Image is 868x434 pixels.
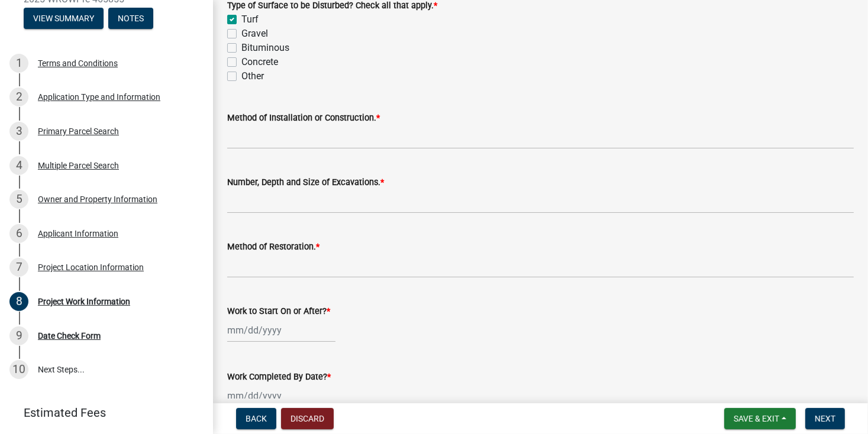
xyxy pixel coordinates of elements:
wm-modal-confirm: Notes [108,14,153,24]
input: mm/dd/yyyy [227,384,335,408]
div: 9 [9,326,28,345]
div: 4 [9,156,28,175]
div: 8 [9,292,28,311]
label: Type of Surface to be Disturbed? Check all that apply. [227,2,437,10]
div: Multiple Parcel Search [38,161,119,170]
label: Turf [241,12,259,27]
label: Gravel [241,27,268,41]
div: Application Type and Information [38,93,160,101]
div: 5 [9,190,28,209]
span: Save & Exit [734,414,779,423]
div: Primary Parcel Search [38,127,119,135]
button: View Summary [24,8,104,29]
input: mm/dd/yyyy [227,318,335,342]
a: Estimated Fees [9,401,194,425]
div: Project Work Information [38,297,130,306]
button: Discard [281,408,334,429]
label: Work to Start On or After? [227,307,330,316]
div: 10 [9,360,28,379]
div: Project Location Information [38,263,144,271]
button: Save & Exit [724,408,796,429]
span: Next [815,414,835,423]
div: 7 [9,258,28,277]
label: Other [241,69,264,83]
label: Number, Depth and Size of Excavations. [227,179,384,187]
div: 6 [9,224,28,243]
button: Back [236,408,276,429]
button: Notes [108,8,153,29]
label: Concrete [241,55,278,69]
div: Terms and Conditions [38,59,118,67]
button: Next [805,408,845,429]
label: Bituminous [241,41,289,55]
label: Work Completed By Date? [227,373,331,381]
div: Date Check Form [38,332,101,340]
label: Method of Installation or Construction. [227,114,380,122]
wm-modal-confirm: Summary [24,14,104,24]
div: 2 [9,88,28,106]
div: Applicant Information [38,229,118,238]
div: 1 [9,54,28,73]
label: Method of Restoration. [227,243,320,251]
div: 3 [9,122,28,141]
span: Back [246,414,267,423]
div: Owner and Property Information [38,195,157,203]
